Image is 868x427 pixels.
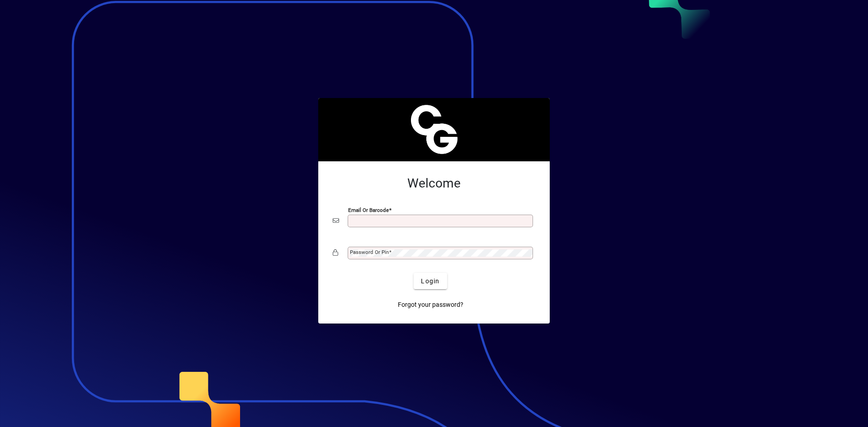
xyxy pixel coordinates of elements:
span: Login [421,277,439,286]
a: Forgot your password? [394,296,467,313]
span: Forgot your password? [398,300,463,310]
mat-label: Email or Barcode [348,207,389,213]
h2: Welcome [333,176,535,191]
button: Login [414,273,447,289]
mat-label: Password or Pin [350,249,389,255]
